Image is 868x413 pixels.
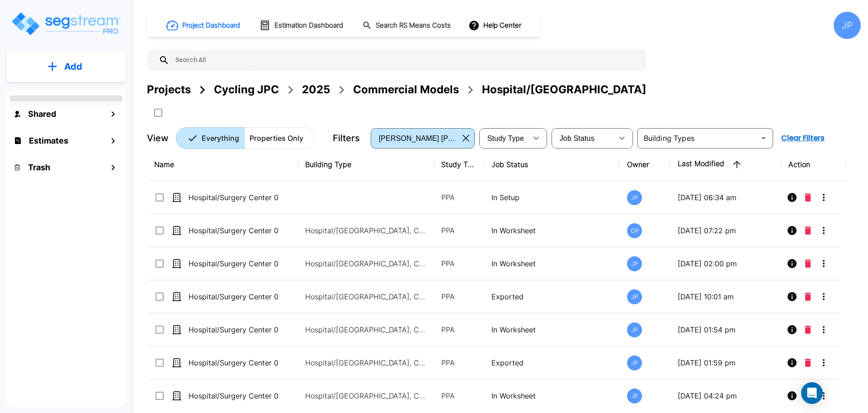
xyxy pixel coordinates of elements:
[815,221,833,240] button: More-Options
[244,127,315,149] button: Properties Only
[298,148,434,181] th: Building Type
[189,324,279,335] p: Hospital/Surgery Center 0507/0825_template
[441,357,477,368] p: PPA
[189,357,279,368] p: Hospital/Surgery Center 0507/0825
[801,255,815,273] button: Delete
[491,357,613,368] p: Exported
[491,192,613,203] p: In Setup
[6,53,126,80] button: Add
[28,108,56,120] h1: Shared
[801,321,815,339] button: Delete
[305,324,427,335] p: Hospital/[GEOGRAPHIC_DATA], Commercial Property Site
[627,289,642,304] div: JP
[10,11,121,37] img: Logo
[441,192,477,203] p: PPA
[815,387,833,405] button: More-Options
[815,288,833,306] button: More-Options
[783,321,801,339] button: Info
[627,389,642,403] div: JP
[467,17,525,34] button: Help Center
[487,134,524,142] span: Study Type
[678,258,774,269] p: [DATE] 02:00 pm
[678,192,774,203] p: [DATE] 06:34 am
[29,134,68,147] h1: Estimates
[28,161,50,173] h1: Trash
[678,324,774,335] p: [DATE] 01:54 pm
[627,355,642,370] div: JP
[202,133,239,144] p: Everything
[302,82,330,98] div: 2025
[147,82,191,98] div: Projects
[783,387,801,405] button: Info
[376,20,451,31] h1: Search RS Means Costs
[801,382,823,404] div: Open Intercom Messenger
[441,390,477,401] p: PPA
[149,104,167,122] button: SelectAll
[491,258,613,269] p: In Worksheet
[305,291,427,302] p: Hospital/[GEOGRAPHIC_DATA], Commercial Property Site
[783,221,801,240] button: Info
[678,390,774,401] p: [DATE] 04:24 pm
[359,17,456,34] button: Search RS Means Costs
[373,125,459,151] div: Select
[620,148,670,181] th: Owner
[170,50,642,71] input: Search All
[441,291,477,302] p: PPA
[627,223,642,238] div: GP
[256,16,348,35] button: Estimation Dashboard
[678,225,774,236] p: [DATE] 07:22 pm
[176,127,245,149] button: Everything
[353,82,459,98] div: Commercial Models
[147,131,169,145] p: View
[176,127,315,149] div: Platform
[274,20,343,31] h1: Estimation Dashboard
[778,129,828,147] button: Clear Filters
[757,132,770,144] button: Open
[189,225,279,236] p: Hospital/Surgery Center 0820/2125_template_template
[627,322,642,337] div: JP
[441,324,477,335] p: PPA
[783,354,801,372] button: Info
[783,255,801,273] button: Info
[834,12,861,39] div: JP
[484,148,620,181] th: Job Status
[678,357,774,368] p: [DATE] 01:59 pm
[627,256,642,271] div: JP
[305,357,427,368] p: Hospital/[GEOGRAPHIC_DATA], Commercial Property Site
[434,148,484,181] th: Study Type
[305,390,427,401] p: Hospital/[GEOGRAPHIC_DATA], Commercial Property Site
[305,258,427,269] p: Hospital/[GEOGRAPHIC_DATA], Commercial Property Site
[781,148,847,181] th: Action
[491,225,613,236] p: In Worksheet
[670,148,781,181] th: Last Modified
[147,148,298,181] th: Name
[783,288,801,306] button: Info
[627,190,642,205] div: JP
[801,288,815,306] button: Delete
[560,134,594,142] span: Job Status
[801,188,815,206] button: Delete
[214,82,279,98] div: Cycling JPC
[163,15,245,35] button: Project Dashboard
[801,221,815,240] button: Delete
[189,192,279,203] p: Hospital/Surgery Center 05212025_template
[783,188,801,206] button: Info
[640,132,755,144] input: Building Types
[678,291,774,302] p: [DATE] 10:01 am
[64,60,82,73] p: Add
[441,258,477,269] p: PPA
[482,82,646,98] div: Hospital/[GEOGRAPHIC_DATA]
[491,390,613,401] p: In Worksheet
[815,255,833,273] button: More-Options
[553,125,613,151] div: Select
[801,354,815,372] button: Delete
[815,321,833,339] button: More-Options
[815,188,833,206] button: More-Options
[189,291,279,302] p: Hospital/Surgery Center 0820/2125
[189,258,279,269] p: Hospital/Surgery Center 0820/2125_template
[182,20,240,31] h1: Project Dashboard
[189,390,279,401] p: Hospital/Surgery Center 0507/0825_template
[333,131,360,145] p: Filters
[815,354,833,372] button: More-Options
[491,291,613,302] p: Exported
